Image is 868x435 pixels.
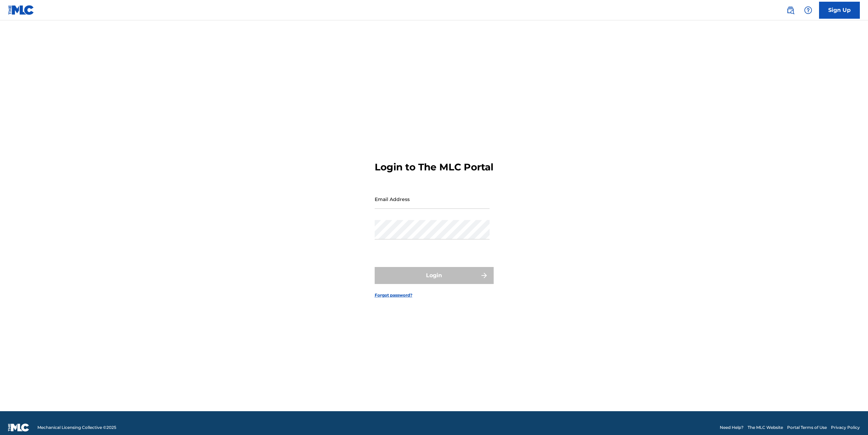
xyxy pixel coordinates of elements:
a: Portal Terms of Use [787,424,827,431]
img: help [804,6,812,14]
a: Public Search [784,3,797,17]
a: Sign Up [819,2,860,19]
div: Help [801,3,815,17]
img: logo [8,423,29,432]
span: Mechanical Licensing Collective © 2025 [37,424,116,431]
a: Forgot password? [375,292,412,298]
a: The MLC Website [748,424,783,431]
a: Need Help? [720,424,744,431]
a: Privacy Policy [831,424,860,431]
iframe: Chat Widget [834,402,868,435]
img: search [786,6,795,14]
h3: Login to The MLC Portal [375,161,493,173]
img: MLC Logo [8,5,34,15]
